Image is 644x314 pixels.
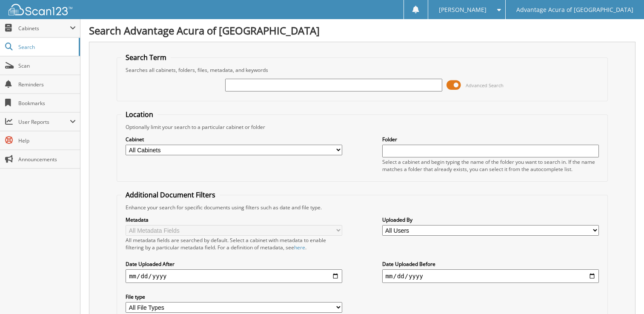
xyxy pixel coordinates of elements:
[466,82,504,88] span: Advanced Search
[294,244,305,251] a: here
[126,260,342,268] label: Date Uploaded After
[18,137,76,144] span: Help
[121,204,603,211] div: Enhance your search for specific documents using filters such as date and file type.
[126,216,342,223] label: Metadata
[18,156,76,163] span: Announcements
[382,158,599,173] div: Select a cabinet and begin typing the name of the folder you want to search in. If the name match...
[18,81,76,88] span: Reminders
[126,293,342,300] label: File type
[126,237,342,251] div: All metadata fields are searched by default. Select a cabinet with metadata to enable filtering b...
[126,269,342,283] input: start
[382,260,599,268] label: Date Uploaded Before
[121,53,171,62] legend: Search Term
[121,190,220,200] legend: Additional Document Filters
[121,66,603,74] div: Searches all cabinets, folders, files, metadata, and keywords
[18,62,76,69] span: Scan
[382,136,599,143] label: Folder
[439,7,487,12] span: [PERSON_NAME]
[18,43,74,51] span: Search
[121,123,603,131] div: Optionally limit your search to a particular cabinet or folder
[18,118,70,126] span: User Reports
[9,4,72,15] img: scan123-logo-white.svg
[121,110,157,119] legend: Location
[516,7,633,12] span: Advantage Acura of [GEOGRAPHIC_DATA]
[382,269,599,283] input: end
[18,25,70,32] span: Cabinets
[89,23,635,37] h1: Search Advantage Acura of [GEOGRAPHIC_DATA]
[18,100,76,107] span: Bookmarks
[126,136,342,143] label: Cabinet
[382,216,599,223] label: Uploaded By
